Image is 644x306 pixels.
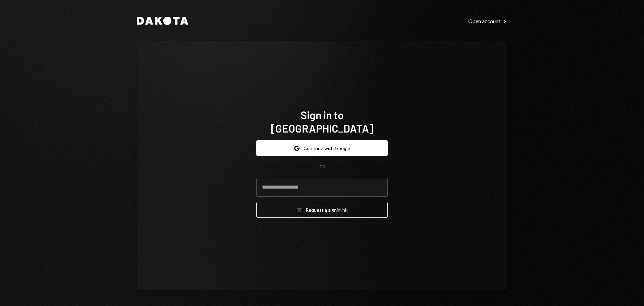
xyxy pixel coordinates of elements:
[319,164,325,170] div: OR
[468,18,507,24] div: Open account
[468,17,507,24] a: Open account
[256,108,388,135] h1: Sign in to [GEOGRAPHIC_DATA]
[256,202,388,218] button: Request a signinlink
[256,140,388,156] button: Continue with Google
